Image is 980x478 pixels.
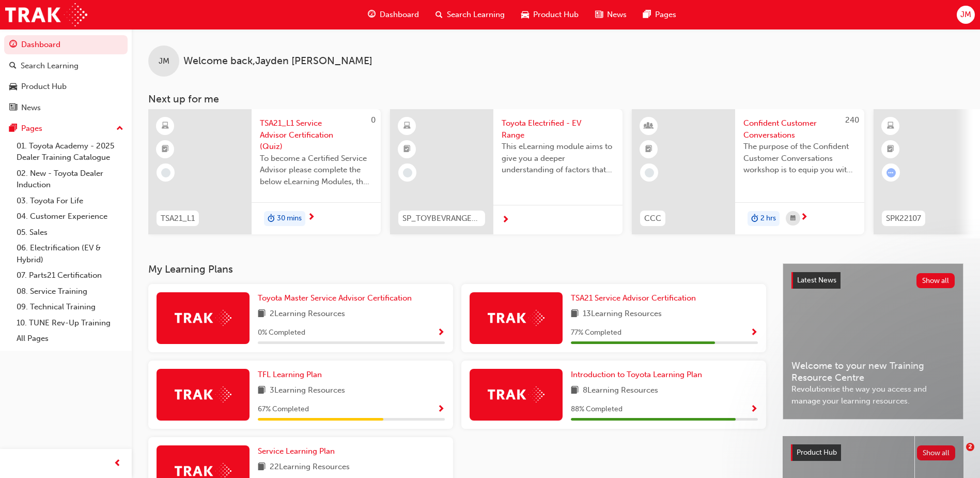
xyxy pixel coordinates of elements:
[270,461,350,474] span: 22 Learning Resources
[800,213,808,222] span: next-icon
[643,8,651,21] span: pages-icon
[132,93,980,105] h3: Next up for me
[21,102,41,114] div: News
[258,370,322,379] span: TFL Learning Plan
[437,328,445,338] span: Show Progress
[183,55,372,67] span: Welcome back , Jayden [PERSON_NAME]
[270,308,345,321] span: 2 Learning Resources
[571,308,579,321] span: book-icon
[258,446,335,456] span: Service Learning Plan
[403,119,411,133] span: learningResourceType_ELEARNING-icon
[21,60,79,72] div: Search Learning
[371,115,376,125] span: 0
[845,115,859,125] span: 240
[12,283,128,300] a: 08. Service Training
[258,369,326,381] a: TFL Learning Plan
[571,369,706,381] a: Introduction to Toyota Learning Plan
[162,119,169,133] span: learningResourceType_ELEARNING-icon
[116,122,123,136] span: up-icon
[595,8,603,21] span: news-icon
[4,119,128,138] button: Pages
[258,384,266,397] span: book-icon
[402,213,481,225] span: SP_TOYBEVRANGE_EL
[521,8,529,21] span: car-icon
[161,213,195,225] span: TSA21_L1
[571,327,621,339] span: 77 % Completed
[9,82,17,92] span: car-icon
[268,212,275,226] span: duration-icon
[258,404,309,415] span: 67 % Completed
[148,263,766,275] h3: My Learning Plans
[9,40,17,50] span: guage-icon
[427,4,513,25] a: search-iconSearch Learning
[797,276,836,285] span: Latest News
[645,119,652,133] span: learningResourceType_INSTRUCTOR_LED-icon
[12,267,128,283] a: 07. Parts21 Certification
[886,213,921,225] span: SPK22107
[887,119,894,133] span: learningResourceType_ELEARNING-icon
[886,168,896,177] span: learningRecordVerb_ATTEMPT-icon
[435,8,443,21] span: search-icon
[917,445,956,460] button: Show all
[502,216,509,225] span: next-icon
[5,3,87,26] img: Trak
[645,143,652,156] span: booktick-icon
[368,8,376,21] span: guage-icon
[260,153,372,188] span: To become a Certified Service Advisor please complete the below eLearning Modules, the Service Ad...
[447,9,505,21] span: Search Learning
[571,292,700,304] a: TSA21 Service Advisor Certification
[513,4,587,25] a: car-iconProduct Hub
[644,213,661,225] span: CCC
[161,168,170,177] span: learningRecordVerb_NONE-icon
[258,327,305,339] span: 0 % Completed
[502,141,614,176] span: This eLearning module aims to give you a deeper understanding of factors that influence driving r...
[12,138,128,166] a: 01. Toyota Academy - 2025 Dealer Training Catalogue
[148,109,381,234] a: 0TSA21_L1TSA21_L1 Service Advisor Certification (Quiz)To become a Certified Service Advisor pleas...
[12,299,128,315] a: 09. Technical Training
[750,328,758,338] span: Show Progress
[12,193,128,209] a: 03. Toyota For Life
[750,326,758,339] button: Show Progress
[791,272,955,289] a: Latest NewsShow all
[751,212,758,226] span: duration-icon
[258,293,412,303] span: Toyota Master Service Advisor Certification
[945,443,970,468] iframe: Intercom live chat
[12,331,128,347] a: All Pages
[916,273,955,288] button: Show all
[437,403,445,416] button: Show Progress
[632,109,864,234] a: 240CCCConfident Customer ConversationsThe purpose of the Confident Customer Conversations worksho...
[260,117,372,153] span: TSA21_L1 Service Advisor Certification (Quiz)
[583,384,658,397] span: 8 Learning Resources
[635,4,685,25] a: pages-iconPages
[791,360,955,383] span: Welcome to your new Training Resource Centre
[966,443,974,451] span: 2
[258,461,266,474] span: book-icon
[790,212,796,225] span: calendar-icon
[403,168,412,177] span: learningRecordVerb_NONE-icon
[571,384,579,397] span: book-icon
[307,213,315,222] span: next-icon
[4,35,128,54] a: Dashboard
[403,143,411,156] span: booktick-icon
[533,9,579,21] span: Product Hub
[783,263,963,420] a: Latest NewsShow allWelcome to your new Training Resource CentreRevolutionise the way you access a...
[571,370,702,379] span: Introduction to Toyota Learning Plan
[270,384,345,397] span: 3 Learning Resources
[791,444,955,461] a: Product HubShow all
[258,292,416,304] a: Toyota Master Service Advisor Certification
[760,213,776,225] span: 2 hrs
[175,310,231,326] img: Trak
[587,4,635,25] a: news-iconNews
[9,103,17,113] span: news-icon
[12,166,128,193] a: 02. New - Toyota Dealer Induction
[960,9,971,21] span: JM
[750,403,758,416] button: Show Progress
[258,445,339,457] a: Service Learning Plan
[743,117,856,141] span: Confident Customer Conversations
[750,405,758,414] span: Show Progress
[12,315,128,331] a: 10. TUNE Rev-Up Training
[277,213,302,225] span: 30 mins
[4,33,128,119] button: DashboardSearch LearningProduct HubNews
